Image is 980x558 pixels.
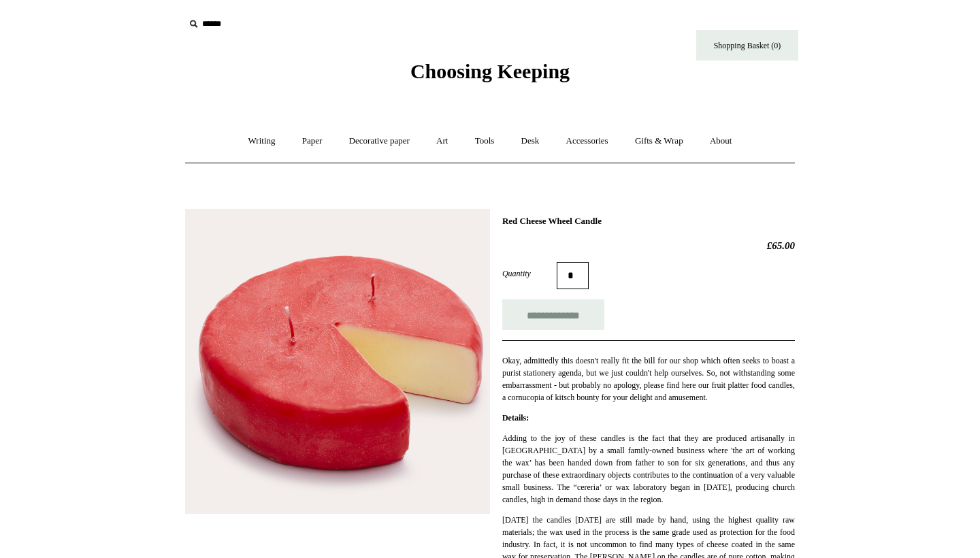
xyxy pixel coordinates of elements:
a: Accessories [554,123,621,159]
a: Choosing Keeping [410,71,570,80]
h2: £65.00 [502,240,795,252]
a: Tools [463,123,507,159]
a: About [698,123,745,159]
a: Desk [509,123,552,159]
p: Adding to the joy of these candles is the fact that they are produced artisanally in [GEOGRAPHIC_... [502,432,795,506]
a: Art [424,123,460,159]
strong: Details: [502,413,529,423]
img: Red Cheese Wheel Candle [185,209,490,514]
a: Writing [236,123,288,159]
label: Quantity [502,267,557,280]
a: Paper [290,123,335,159]
p: Okay, admittedly this doesn't really fit the bill for our shop which often seeks to boast a puris... [502,355,795,404]
a: Gifts & Wrap [623,123,696,159]
span: Choosing Keeping [410,60,570,82]
a: Shopping Basket (0) [696,30,798,61]
a: Decorative paper [337,123,422,159]
h1: Red Cheese Wheel Candle [502,216,795,227]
